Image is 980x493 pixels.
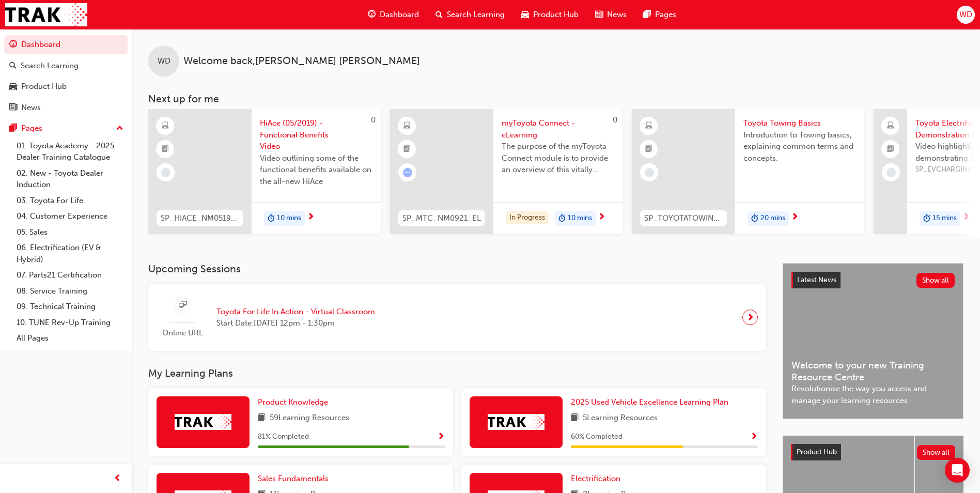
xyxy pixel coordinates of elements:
[21,60,79,72] div: Search Learning
[162,119,169,133] span: learningResourceType_ELEARNING-icon
[9,103,17,113] span: news-icon
[644,212,723,224] span: SP_TOYOTATOWING_0424
[258,397,328,407] span: Product Knowledge
[132,93,980,105] h3: Next up for me
[148,367,766,379] h3: My Learning Plans
[917,445,956,460] button: Show all
[791,360,955,383] span: Welcome to your new Training Resource Centre
[403,168,412,177] span: learningRecordVerb_ATTEMPT-icon
[959,9,972,21] span: WD
[558,212,566,225] span: duration-icon
[957,6,975,24] button: WD
[4,98,128,117] a: News
[12,165,128,193] a: 02. New - Toyota Dealer Induction
[161,168,170,177] span: learningRecordVerb_NONE-icon
[402,212,481,224] span: SP_MTC_NM0921_EL
[12,299,128,315] a: 09. Technical Training
[887,143,894,156] span: booktick-icon
[598,213,605,222] span: next-icon
[783,263,963,419] a: Latest NewsShow allWelcome to your new Training Resource CentreRevolutionise the way you access a...
[760,212,785,224] span: 20 mins
[427,4,513,25] a: search-iconSearch Learning
[307,213,315,222] span: next-icon
[645,119,652,133] span: learningResourceType_ELEARNING-icon
[148,109,381,234] a: 0SP_HIACE_NM0519_VID02HiAce (05/2019) - Functional Benefits VideoVideo outlining some of the func...
[21,81,67,93] div: Product Hub
[380,9,419,21] span: Dashboard
[632,109,864,234] a: SP_TOYOTATOWING_0424Toyota Towing BasicsIntroduction to Towing basics, explaining common terms an...
[12,330,128,346] a: All Pages
[9,82,17,91] span: car-icon
[12,267,128,283] a: 07. Parts21 Certification
[179,299,186,312] span: sessionType_ONLINE_URL-icon
[791,272,955,288] a: Latest NewsShow all
[595,8,603,21] span: news-icon
[360,4,427,25] a: guage-iconDashboard
[4,119,128,138] button: Pages
[435,8,443,21] span: search-icon
[12,315,128,331] a: 10. TUNE Rev-Up Training
[886,168,896,177] span: learningRecordVerb_NONE-icon
[743,117,856,129] span: Toyota Towing Basics
[571,397,728,407] span: 2025 Used Vehicle Excellence Learning Plan
[12,283,128,299] a: 08. Service Training
[571,473,625,485] a: Electrification
[635,4,685,25] a: pages-iconPages
[521,8,529,21] span: car-icon
[797,275,836,284] span: Latest News
[916,273,955,288] button: Show all
[751,212,758,225] span: duration-icon
[270,412,349,425] span: 59 Learning Resources
[750,433,758,442] span: Show Progress
[12,208,128,224] a: 04. Customer Experience
[157,292,758,343] a: Online URLToyota For Life In Action - Virtual ClassroomStart Date:[DATE] 12pm - 1:30pm
[216,317,375,329] span: Start Date: [DATE] 12pm - 1:30pm
[4,77,128,96] a: Product Hub
[797,448,837,456] span: Product Hub
[403,119,411,133] span: learningResourceType_ELEARNING-icon
[502,141,614,176] span: The purpose of the myToyota Connect module is to provide an overview of this vitally important ne...
[116,122,123,135] span: up-icon
[4,56,128,75] a: Search Learning
[268,212,275,225] span: duration-icon
[568,212,592,224] span: 10 mins
[571,396,733,408] a: 2025 Used Vehicle Excellence Learning Plan
[750,430,758,443] button: Show Progress
[390,109,623,234] a: 0SP_MTC_NM0921_ELmyToyota Connect - eLearningThe purpose of the myToyota Connect module is to pro...
[923,212,930,225] span: duration-icon
[506,211,549,225] div: In Progress
[5,3,87,26] img: Trak
[437,433,445,442] span: Show Progress
[513,4,587,25] a: car-iconProduct Hub
[258,474,329,483] span: Sales Fundamentals
[587,4,635,25] a: news-iconNews
[277,212,301,224] span: 10 mins
[502,117,614,141] span: myToyota Connect - eLearning
[645,143,652,156] span: booktick-icon
[148,263,766,275] h3: Upcoming Sessions
[258,412,266,425] span: book-icon
[571,412,579,425] span: book-icon
[161,212,239,224] span: SP_HIACE_NM0519_VID02
[258,431,309,443] span: 81 % Completed
[183,55,420,67] span: Welcome back , [PERSON_NAME] [PERSON_NAME]
[791,444,955,460] a: Product HubShow all
[533,9,579,21] span: Product Hub
[746,310,754,325] span: next-icon
[403,143,411,156] span: booktick-icon
[114,472,121,485] span: prev-icon
[12,240,128,267] a: 06. Electrification (EV & Hybrid)
[260,117,372,152] span: HiAce (05/2019) - Functional Benefits Video
[743,129,856,164] span: Introduction to Towing basics, explaining common terms and concepts.
[791,383,955,406] span: Revolutionise the way you access and manage your learning resources.
[447,9,505,21] span: Search Learning
[791,213,799,222] span: next-icon
[12,138,128,165] a: 01. Toyota Academy - 2025 Dealer Training Catalogue
[175,414,231,430] img: Trak
[260,152,372,188] span: Video outlining some of the functional benefits available on the all-new HiAce
[437,430,445,443] button: Show Progress
[368,8,376,21] span: guage-icon
[887,119,894,133] span: laptop-icon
